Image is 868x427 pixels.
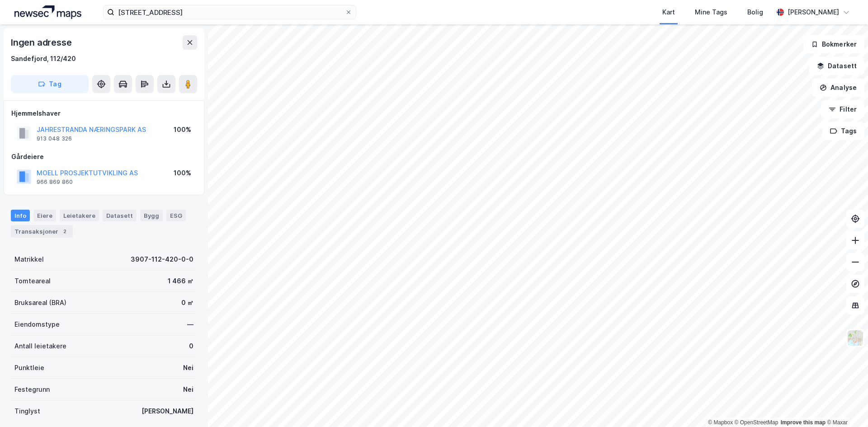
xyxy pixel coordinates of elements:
div: [PERSON_NAME] [142,406,193,417]
button: Filter [821,100,864,118]
div: 2 [60,227,69,236]
div: 3907-112-420-0-0 [131,254,193,265]
input: Søk på adresse, matrikkel, gårdeiere, leietakere eller personer [114,5,345,19]
div: Leietakere [60,210,99,221]
div: Nei [183,384,193,395]
div: Mine Tags [695,7,727,18]
div: Sandefjord, 112/420 [11,53,76,64]
div: [PERSON_NAME] [788,7,839,18]
button: Tags [822,122,864,140]
img: logo.a4113a55bc3d86da70a041830d287a7e.svg [14,5,81,19]
div: 913 048 326 [37,135,72,142]
div: 0 [189,341,193,352]
div: Datasett [103,210,137,221]
button: Bokmerker [803,35,864,53]
a: OpenStreetMap [735,419,778,426]
button: Tag [11,75,89,93]
div: Eiere [33,210,56,221]
div: Transaksjoner [11,225,73,238]
div: Tinglyst [14,406,40,417]
div: 0 ㎡ [181,297,193,308]
div: Hjemmelshaver [11,108,197,119]
a: Mapbox [708,419,733,426]
div: 1 466 ㎡ [168,276,193,286]
div: Kontrollprogram for chat [823,384,868,427]
div: Antall leietakere [14,341,66,352]
div: Tomteareal [14,276,51,286]
div: Festegrunn [14,384,50,395]
button: Datasett [809,57,864,75]
div: Nei [183,362,193,373]
div: Kart [662,7,675,18]
div: Ingen adresse [11,35,73,50]
div: Matrikkel [14,254,44,265]
div: 100% [174,124,191,135]
div: ESG [166,210,186,221]
button: Analyse [812,79,864,97]
div: — [187,319,193,330]
div: Gårdeiere [11,151,197,162]
iframe: Chat Widget [823,384,868,427]
div: Bruksareal (BRA) [14,297,66,308]
div: Bolig [747,7,763,18]
div: Eiendomstype [14,319,60,330]
div: 100% [174,168,191,178]
a: Improve this map [781,419,826,426]
div: Punktleie [14,362,44,373]
div: 966 869 860 [37,178,73,186]
div: Info [11,210,30,221]
div: Bygg [140,210,163,221]
img: Z [847,329,864,347]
